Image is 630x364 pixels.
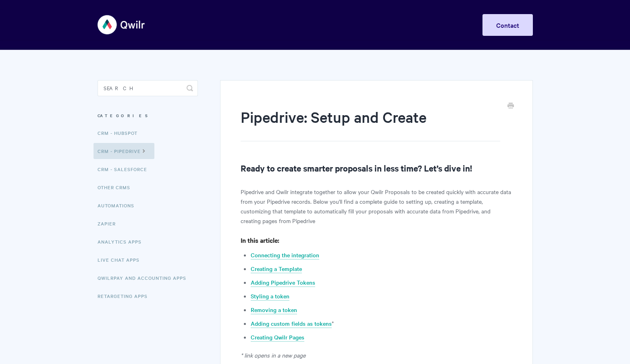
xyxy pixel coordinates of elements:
a: Automations [98,197,140,213]
img: Qwilr Help Center [98,10,146,40]
a: Zapier [98,215,122,232]
a: Adding Pipedrive Tokens [251,278,315,287]
a: Retargeting Apps [98,288,154,304]
a: Contact [482,14,533,36]
a: Connecting the integration [251,251,319,260]
h1: Pipedrive: Setup and Create [241,107,500,141]
h4: In this article: [241,235,512,245]
h2: Ready to create smarter proposals in less time? Let’s dive in! [241,161,512,174]
a: Live Chat Apps [98,252,146,268]
a: Other CRMs [98,179,136,195]
a: Creating Qwilr Pages [251,333,304,342]
a: QwilrPay and Accounting Apps [98,270,192,286]
a: CRM - HubSpot [98,125,143,141]
a: Creating a Template [251,265,302,273]
a: CRM - Pipedrive [94,143,154,159]
a: Adding custom fields as tokens [251,319,332,328]
a: Analytics Apps [98,234,148,250]
a: Removing a token [251,306,297,314]
em: * link opens in a new page [241,351,306,359]
a: Styling a token [251,292,289,301]
input: Search [98,80,198,96]
a: Print this Article [507,102,514,111]
p: Pipedrive and Qwilr integrate together to allow your Qwilr Proposals to be created quickly with a... [241,187,512,225]
h3: Categories [98,108,198,123]
a: CRM - Salesforce [98,161,153,177]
